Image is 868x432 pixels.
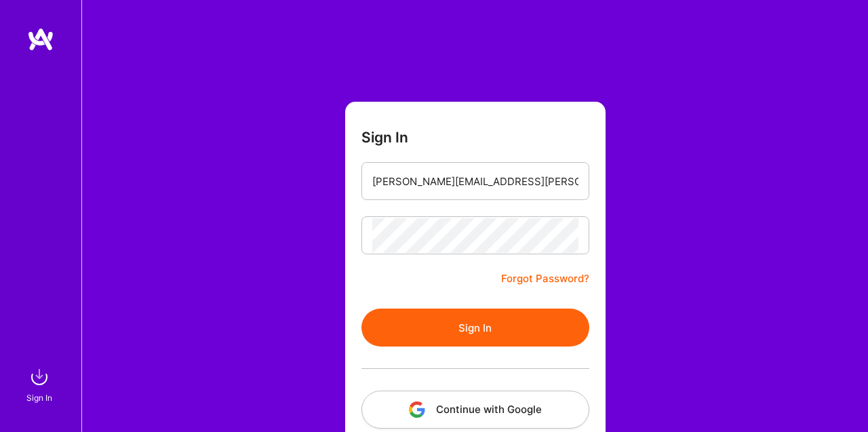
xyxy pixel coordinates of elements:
[27,27,54,52] img: logo
[26,391,52,405] div: Sign In
[361,309,589,347] button: Sign In
[361,129,408,146] h3: Sign In
[409,401,425,418] img: icon
[501,271,589,287] a: Forgot Password?
[26,364,53,391] img: sign in
[361,391,589,429] button: Continue with Google
[28,364,53,405] a: sign inSign In
[372,164,578,199] input: Email...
